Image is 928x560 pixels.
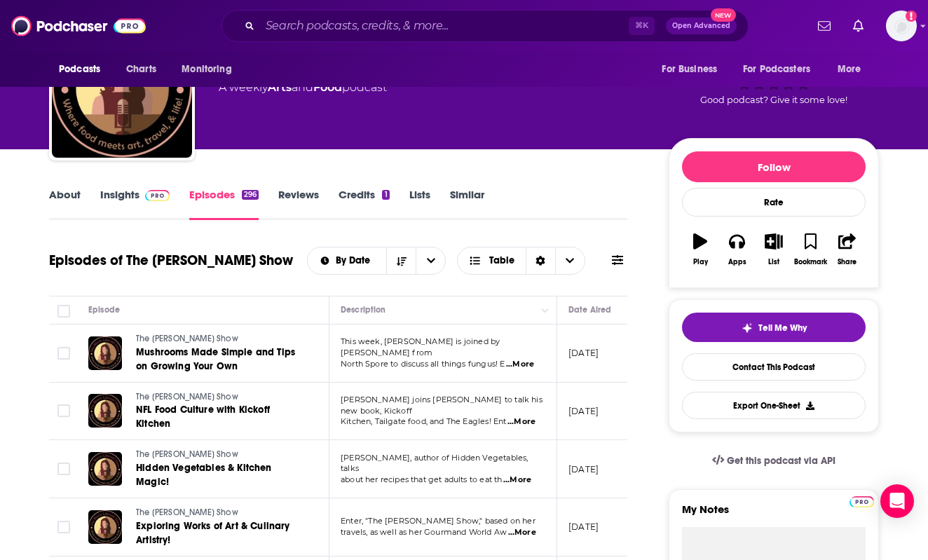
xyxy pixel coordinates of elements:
span: Table [489,256,514,266]
button: open menu [734,56,831,83]
p: [DATE] [568,405,599,417]
a: Reviews [278,188,319,220]
a: Show notifications dropdown [812,14,836,38]
span: Exploring Works of Art & Culinary Artistry! [136,520,290,546]
button: Choose View [457,247,585,275]
span: travels, as well as her Gourmand World Aw [341,527,507,537]
span: More [838,60,861,79]
a: Exploring Works of Art & Culinary Artistry! [136,519,304,547]
a: Mushrooms Made Simple and Tips on Growing Your Own [136,346,304,374]
img: tell me why sparkle [742,322,753,334]
a: Contact This Podcast [682,353,866,381]
p: [DATE] [568,463,599,475]
a: Episodes296 [189,188,259,220]
div: 1 [382,190,389,200]
img: Podchaser Pro [145,190,170,201]
span: The [PERSON_NAME] Show [136,334,238,343]
a: The [PERSON_NAME] Show [136,449,304,461]
span: The [PERSON_NAME] Show [136,507,238,517]
div: Episode [88,301,120,318]
span: Toggle select row [57,463,70,475]
span: Podcasts [59,60,100,79]
svg: Add a profile image [906,11,917,22]
span: ⌘ K [629,17,655,35]
h2: Choose List sort [307,247,446,275]
span: ...More [508,527,536,538]
span: New [711,8,736,22]
img: User Profile [886,11,917,41]
a: The [PERSON_NAME] Show [136,507,304,519]
a: InsightsPodchaser Pro [100,188,170,220]
span: Tell Me Why [758,322,807,334]
span: The [PERSON_NAME] Show [136,449,238,459]
button: Apps [718,224,755,275]
a: The [PERSON_NAME] Show [136,391,304,404]
button: open menu [172,56,250,83]
a: Get this podcast via API [701,444,847,478]
span: The [PERSON_NAME] Show [136,392,238,402]
span: [PERSON_NAME] joins [PERSON_NAME] to talk his new book, Kickoff [341,395,543,416]
button: Export One-Sheet [682,392,866,419]
button: Column Actions [537,302,554,319]
button: List [756,224,792,275]
button: Sort Direction [386,247,416,274]
span: Kitchen, Tailgate food, and The Eagles! Ent [341,416,506,426]
span: Open Advanced [672,22,730,29]
div: Description [341,301,385,318]
span: Monitoring [182,60,231,79]
span: Logged in as maiak [886,11,917,41]
button: Show profile menu [886,11,917,41]
span: Enter, "The [PERSON_NAME] Show," based on her [341,516,535,526]
a: Hidden Vegetables & Kitchen Magic! [136,461,304,489]
a: Food [313,81,342,94]
a: The [PERSON_NAME] Show [136,333,304,346]
button: open menu [652,56,735,83]
span: Toggle select row [57,404,70,417]
img: Podchaser - Follow, Share and Rate Podcasts [11,13,146,39]
h1: Episodes of The [PERSON_NAME] Show [49,252,293,269]
button: Play [682,224,718,275]
div: Bookmark [794,258,827,266]
div: Sort Direction [526,247,555,274]
span: Hidden Vegetables & Kitchen Magic! [136,462,272,488]
img: The Maria Liberati Show [52,18,192,158]
div: Open Intercom Messenger [880,484,914,518]
div: List [768,258,779,266]
div: Apps [728,258,746,266]
span: Toggle select row [57,521,70,533]
span: This week, [PERSON_NAME] is joined by [PERSON_NAME] from [341,336,500,357]
div: Play [693,258,708,266]
div: Rate [682,188,866,217]
span: Good podcast? Give it some love! [700,95,847,105]
button: open menu [49,56,118,83]
div: A weekly podcast [219,79,387,96]
p: [DATE] [568,347,599,359]
span: For Business [662,60,717,79]
span: Mushrooms Made Simple and Tips on Growing Your Own [136,346,295,372]
button: open menu [308,256,387,266]
span: By Date [336,256,375,266]
input: Search podcasts, credits, & more... [260,15,629,37]
a: Show notifications dropdown [847,14,869,38]
span: North Spore to discuss all things fungus! E [341,359,505,369]
p: [DATE] [568,521,599,533]
button: Follow [682,151,866,182]
div: Date Aired [568,301,611,318]
span: [PERSON_NAME], author of Hidden Vegetables, talks [341,453,528,474]
a: NFL Food Culture with Kickoff Kitchen [136,403,304,431]
a: Charts [117,56,165,83]
button: Share [829,224,866,275]
button: open menu [828,56,879,83]
a: Credits1 [339,188,389,220]
img: Podchaser Pro [849,496,874,507]
button: open menu [416,247,445,274]
a: Arts [268,81,292,94]
a: About [49,188,81,220]
span: Get this podcast via API [727,455,835,467]
span: Toggle select row [57,347,70,360]
span: ...More [506,359,534,370]
a: Lists [409,188,430,220]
